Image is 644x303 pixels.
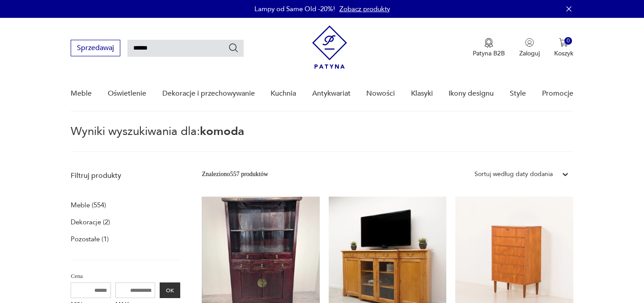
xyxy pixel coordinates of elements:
[554,38,573,58] button: 0Koszyk
[71,46,120,52] a: Sprzedawaj
[559,38,568,47] img: Ikona koszyka
[108,76,146,111] a: Oświetlenie
[228,42,239,53] button: Szukaj
[542,76,573,111] a: Promocje
[202,169,268,179] div: Znaleziono 557 produktów
[473,38,505,58] a: Ikona medaluPatyna B2B
[564,37,572,45] div: 0
[271,76,296,111] a: Kuchnia
[366,76,395,111] a: Nowości
[71,199,106,211] a: Meble (554)
[71,216,110,228] a: Dekoracje (2)
[162,76,255,111] a: Dekoracje i przechowywanie
[71,126,573,152] p: Wyniki wyszukiwania dla:
[160,282,180,298] button: OK
[473,49,505,58] p: Patyna B2B
[71,171,180,181] p: Filtruj produkty
[510,76,526,111] a: Style
[554,49,573,58] p: Koszyk
[312,25,347,69] img: Patyna - sklep z meblami i dekoracjami vintage
[200,123,244,139] span: komoda
[254,4,335,13] p: Lampy od Same Old -20%!
[71,40,120,56] button: Sprzedawaj
[473,38,505,58] button: Patyna B2B
[475,169,553,179] div: Sortuj według daty dodania
[519,38,540,58] button: Zaloguj
[525,38,534,47] img: Ikonka użytkownika
[411,76,433,111] a: Klasyki
[312,76,351,111] a: Antykwariat
[71,233,109,245] a: Pozostałe (1)
[519,49,540,58] p: Zaloguj
[71,76,92,111] a: Meble
[449,76,494,111] a: Ikony designu
[484,38,493,48] img: Ikona medalu
[71,271,180,281] p: Cena
[339,4,390,13] a: Zobacz produkty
